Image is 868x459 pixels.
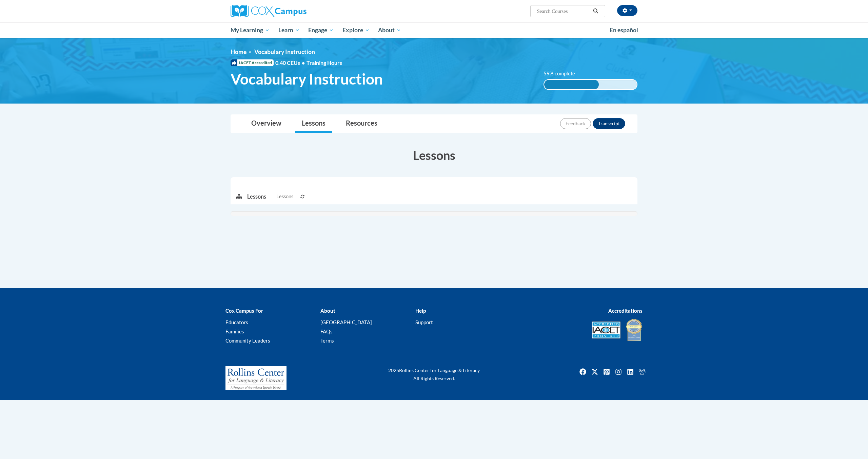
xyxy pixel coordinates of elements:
img: Twitter icon [589,366,600,377]
a: Home [231,48,246,55]
h3: Lessons [231,147,637,164]
a: Pinterest [601,366,612,377]
b: Accreditations [608,308,643,314]
img: LinkedIn icon [625,366,636,377]
input: Search Courses [536,7,591,15]
b: About [320,308,335,314]
a: FAQs [320,328,333,334]
button: Feedback [560,118,591,129]
a: Families [225,328,244,334]
a: Community Leaders [225,337,270,344]
img: Accredited IACET® Provider [592,322,620,338]
img: Pinterest icon [601,366,612,377]
a: Instagram [613,366,624,377]
span: Lessons [276,193,293,200]
img: Facebook icon [577,366,588,377]
a: About [374,22,406,38]
a: Lessons [295,115,332,133]
button: Account Settings [617,5,637,16]
a: Facebook [577,366,588,377]
span: My Learning [231,26,270,34]
img: IDA® Accredited [626,318,643,342]
img: Instagram icon [613,366,624,377]
label: 59% complete [544,70,583,77]
span: Engage [308,26,334,34]
a: Terms [320,337,334,344]
span: 2025 [388,367,399,373]
span: • [302,59,305,66]
a: Twitter [589,366,600,377]
a: Learn [274,22,304,38]
span: Learn [278,26,300,34]
a: Facebook Group [637,366,648,377]
div: Rollins Center for Language & Literacy All Rights Reserved. [363,366,505,383]
span: Explore [342,26,370,34]
a: My Learning [226,22,274,38]
span: Training Hours [307,59,342,66]
span: About [378,26,401,34]
a: Cox Campus [231,5,359,17]
div: Main menu [220,22,648,38]
a: Educators [225,319,248,325]
a: Resources [339,115,384,133]
a: [GEOGRAPHIC_DATA] [320,319,372,325]
span: IACET Accredited [231,59,274,66]
b: Cox Campus For [225,308,263,314]
button: Search [591,7,601,15]
a: Overview [244,115,288,133]
span: Vocabulary Instruction [254,48,315,55]
b: Help [415,308,426,314]
div: 59% complete [544,80,599,89]
img: Cox Campus [231,5,307,17]
img: Rollins Center for Language & Literacy - A Program of the Atlanta Speech School [225,366,287,390]
a: Explore [338,22,374,38]
a: Linkedin [625,366,636,377]
a: Support [415,319,433,325]
span: 0.40 CEUs [275,59,307,67]
span: En español [610,26,638,34]
p: Lessons [247,193,266,200]
span: Vocabulary Instruction [231,70,383,88]
a: Engage [304,22,338,38]
a: En español [605,23,643,37]
img: Facebook group icon [637,366,648,377]
button: Transcript [593,118,625,129]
